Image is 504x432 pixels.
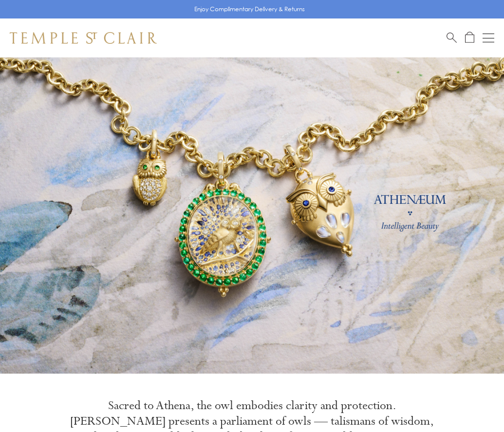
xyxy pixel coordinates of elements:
a: Open Shopping Bag [465,32,474,44]
button: Open navigation [483,32,494,44]
img: Temple St. Clair [10,32,157,44]
p: Enjoy Complimentary Delivery & Returns [194,4,305,14]
a: Search [447,32,457,44]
